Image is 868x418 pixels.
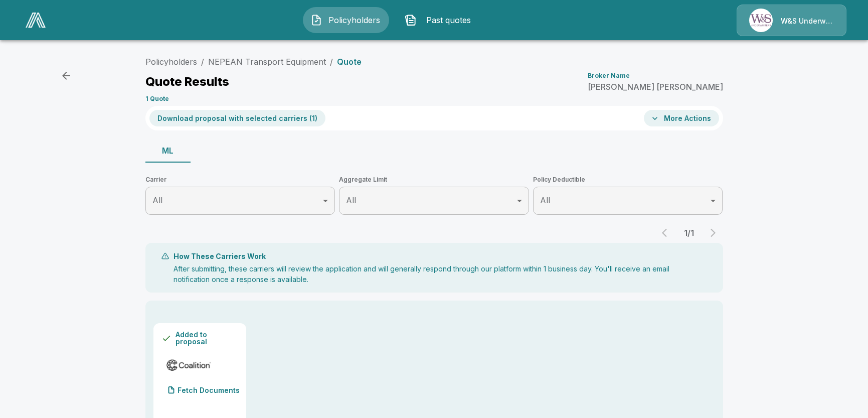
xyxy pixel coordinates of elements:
[421,14,476,26] span: Past quotes
[644,110,719,126] button: More Actions
[588,83,723,91] p: [PERSON_NAME] [PERSON_NAME]
[149,110,325,126] button: Download proposal with selected carriers (1)
[588,73,630,79] p: Broker Name
[145,175,335,185] span: Carrier
[145,57,197,67] a: Policyholders
[178,387,240,394] p: Fetch Documents
[679,229,699,237] p: 1 / 1
[326,14,382,26] span: Policyholders
[540,195,550,205] span: All
[201,56,204,68] li: /
[145,76,229,88] p: Quote Results
[310,14,322,26] img: Policyholders Icon
[405,14,417,26] img: Past quotes Icon
[145,56,362,68] nav: breadcrumb
[533,175,723,185] span: Policy Deductible
[337,58,362,66] p: Quote
[330,56,333,68] li: /
[339,175,529,185] span: Aggregate Limit
[152,195,162,205] span: All
[176,331,238,345] p: Added to proposal
[173,263,707,285] p: After submitting, these carriers will review the application and will generally respond through o...
[208,57,326,67] a: NEPEAN Transport Equipment
[145,138,191,163] button: ML
[173,251,266,261] p: How These Carriers Work
[303,7,389,33] button: Policyholders IconPolicyholders
[145,96,169,102] p: 1 Quote
[26,13,46,28] img: AA Logo
[397,7,483,33] button: Past quotes IconPast quotes
[165,357,212,372] img: coalitionmlsurplus
[346,195,356,205] span: All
